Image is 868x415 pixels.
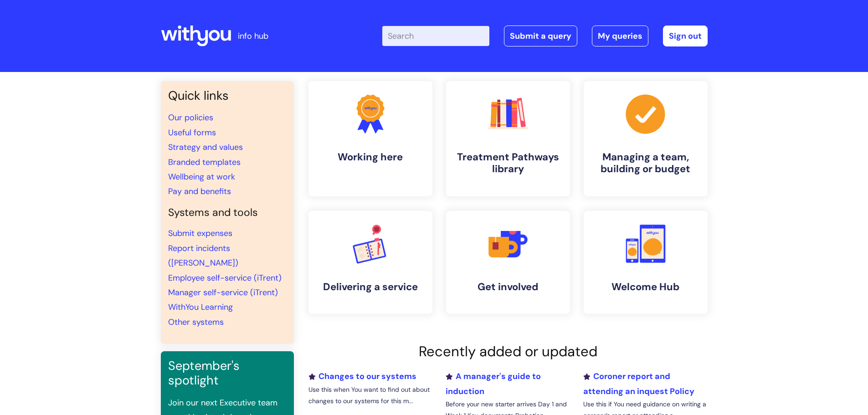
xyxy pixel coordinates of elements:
[504,26,577,46] a: Submit a query
[238,29,268,43] p: info hub
[168,186,231,197] a: Pay and benefits
[308,81,432,196] a: Working here
[316,151,425,163] h4: Working here
[453,151,563,175] h4: Treatment Pathways library
[168,88,287,103] h3: Quick links
[583,371,694,396] a: Coroner report and attending an inquest Policy
[168,112,213,123] a: Our policies
[308,384,432,407] p: Use this when You want to find out about changes to our systems for this m...
[592,26,648,46] a: My queries
[308,371,416,382] a: Changes to our systems
[168,157,241,168] a: Branded templates
[316,281,425,293] h4: Delivering a service
[168,127,216,138] a: Useful forms
[591,281,700,293] h4: Welcome Hub
[382,26,708,46] div: | -
[584,81,708,196] a: Managing a team, building or budget
[168,317,224,328] a: Other systems
[168,359,287,388] h3: September's spotlight
[168,302,233,313] a: WithYou Learning
[168,206,287,219] h4: Systems and tools
[382,26,489,46] input: Search
[453,281,563,293] h4: Get involved
[584,211,708,314] a: Welcome Hub
[446,371,541,396] a: A manager's guide to induction
[168,287,278,298] a: Manager self-service (iTrent)
[663,26,708,46] a: Sign out
[446,81,570,196] a: Treatment Pathways library
[168,142,243,153] a: Strategy and values
[168,272,282,283] a: Employee self-service (iTrent)
[308,211,432,314] a: Delivering a service
[446,211,570,314] a: Get involved
[168,171,235,182] a: Wellbeing at work
[591,151,700,175] h4: Managing a team, building or budget
[168,228,232,239] a: Submit expenses
[168,243,238,268] a: Report incidents ([PERSON_NAME])
[308,343,708,360] h2: Recently added or updated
